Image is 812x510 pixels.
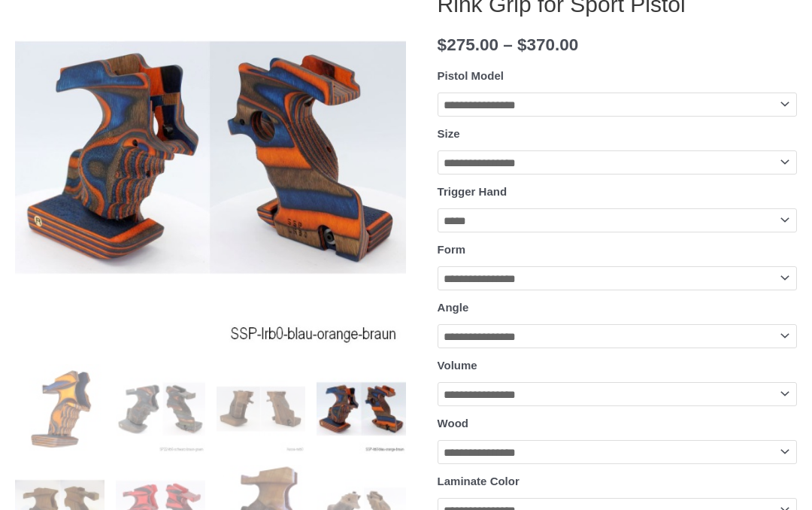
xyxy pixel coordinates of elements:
[317,364,406,454] img: Rink Grip for Sport Pistol - Image 4
[438,417,468,430] label: Wood
[517,35,527,54] span: $
[438,69,504,82] label: Pistol Model
[438,35,498,54] bdi: 275.00
[438,127,460,140] label: Size
[438,35,447,54] span: $
[517,35,578,54] bdi: 370.00
[503,35,513,54] span: –
[116,364,205,454] img: Rink Grip for Sport Pistol - Image 2
[15,364,105,454] img: Rink Grip for Sport Pistol
[438,301,469,314] label: Angle
[438,475,520,487] label: Laminate Color
[438,359,477,372] label: Volume
[217,364,306,454] img: Rink Grip for Sport Pistol - Image 3
[438,243,466,256] label: Form
[438,185,507,198] label: Trigger Hand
